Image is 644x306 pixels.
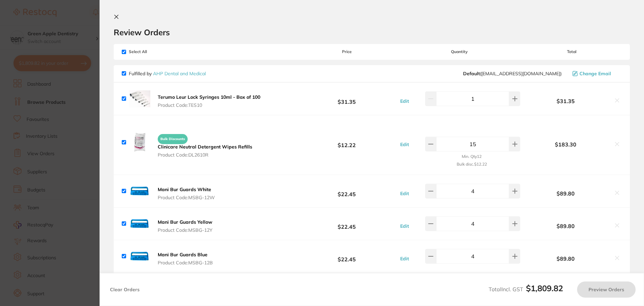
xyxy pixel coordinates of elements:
img: bmhvN3lkYQ [129,246,150,267]
b: $89.80 [522,223,610,229]
span: Price [297,49,396,54]
button: Mani Bur Guards Blue Product Code:MSBG-12B [156,252,215,266]
span: Product Code: TES10 [158,102,260,108]
button: Edit [398,141,411,147]
button: Edit [398,223,411,229]
b: $89.80 [522,190,610,196]
button: Edit [398,256,411,262]
b: $12.22 [297,136,396,148]
small: Min. Qty 12 [462,154,482,159]
img: NzRrZmlwZg [129,213,150,234]
span: Product Code: MSBG-12W [158,195,215,200]
b: $31.35 [297,92,396,105]
b: Mani Bur Guards Yellow [158,219,212,225]
b: $1,809.82 [526,283,563,293]
button: Bulk Discounts Clinicare Neutral Detergent Wipes Refills Product Code:DL2610R [156,131,254,158]
button: Edit [398,98,411,104]
span: Quantity [397,49,522,54]
span: Total Incl. GST [489,286,563,293]
h2: Review Orders [114,27,630,37]
span: Select All [122,49,189,54]
b: Default [463,71,480,77]
button: Terumo Leur Lock Syringes 10ml - Box of 100 Product Code:TES10 [156,94,262,108]
button: Mani Bur Guards Yellow Product Code:MSBG-12Y [156,219,215,233]
span: Product Code: MSBG-12Y [158,227,213,233]
small: Bulk disc. $12.22 [457,162,487,167]
a: AHP Dental and Medical [153,71,206,77]
b: $22.45 [297,250,396,263]
button: Mani Bur Guards White Product Code:MSBG-12W [156,186,217,201]
b: $22.45 [297,218,396,230]
b: Mani Bur Guards Blue [158,252,207,258]
b: Terumo Leur Lock Syringes 10ml - Box of 100 [158,94,260,100]
b: Clinicare Neutral Detergent Wipes Refills [158,144,252,150]
span: Product Code: DL2610R [158,152,252,158]
b: $22.45 [297,185,396,198]
span: orders@ahpdentalmedical.com.au [463,71,562,76]
b: $183.30 [522,141,610,147]
b: $31.35 [522,98,610,104]
button: Clear Orders [108,281,142,298]
img: dXhiemJraw [129,88,150,110]
button: Preview Orders [577,281,636,298]
p: Fulfilled by [129,71,206,76]
button: Edit [398,190,411,196]
span: Change Email [579,71,611,76]
span: Total [522,49,622,54]
img: YnRrY2RwNg [129,131,150,153]
img: M2dpbG04Yw [129,180,150,202]
span: Product Code: MSBG-12B [158,260,213,265]
span: Bulk Discounts [158,134,188,144]
b: $89.80 [522,256,610,262]
button: Change Email [570,71,622,77]
b: Mani Bur Guards White [158,186,211,192]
